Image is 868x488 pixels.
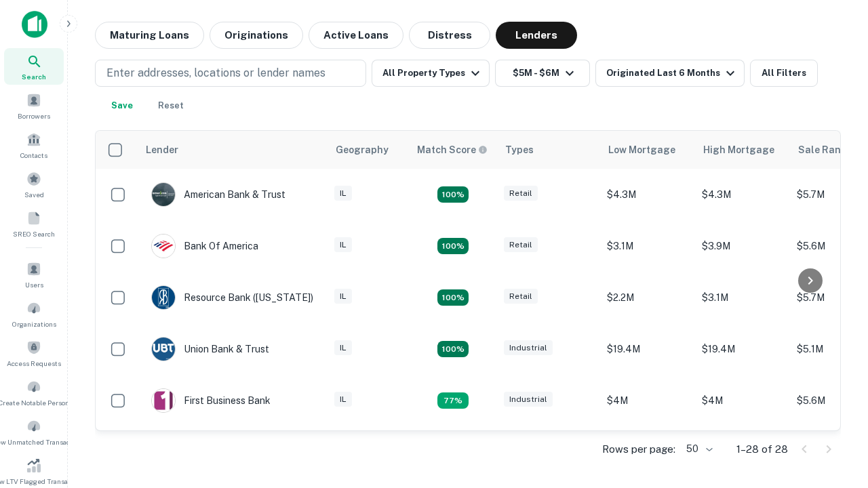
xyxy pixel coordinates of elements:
a: SREO Search [4,205,64,242]
div: American Bank & Trust [151,182,285,207]
img: capitalize-icon.png [22,11,47,38]
div: IL [334,237,352,253]
button: Originated Last 6 Months [595,60,745,87]
span: SREO Search [13,228,55,239]
button: Lenders [496,22,577,49]
div: Industrial [504,392,553,407]
button: Distress [409,22,490,49]
div: First Business Bank [151,388,271,413]
td: $3.9M [600,426,695,478]
a: Search [4,48,64,85]
span: Saved [24,189,44,200]
p: Enter addresses, locations or lender names [106,65,325,81]
div: Matching Properties: 7, hasApolloMatch: undefined [437,186,469,203]
a: Create Notable Person [4,374,64,411]
div: Matching Properties: 4, hasApolloMatch: undefined [437,289,469,306]
button: Originations [210,22,303,49]
span: Access Requests [7,358,61,369]
div: Matching Properties: 4, hasApolloMatch: undefined [437,341,469,357]
button: Active Loans [309,22,403,49]
a: Users [4,256,64,293]
th: High Mortgage [695,131,790,169]
th: Low Mortgage [600,131,695,169]
img: picture [152,183,175,206]
th: Lender [138,131,328,169]
div: IL [334,289,352,304]
button: Save your search to get updates of matches that match your search criteria. [100,92,144,119]
img: picture [152,389,175,412]
button: $5M - $6M [495,60,590,87]
div: Matching Properties: 4, hasApolloMatch: undefined [437,238,469,254]
button: Enter addresses, locations or lender names [95,60,366,87]
button: All Property Types [372,60,490,87]
td: $3.9M [695,220,790,272]
td: $4.2M [695,426,790,478]
td: $4M [695,375,790,426]
div: Lender [146,142,178,158]
div: Resource Bank ([US_STATE]) [151,285,313,310]
th: Capitalize uses an advanced AI algorithm to match your search with the best lender. The match sco... [409,131,497,169]
div: Union Bank & Trust [151,337,269,361]
td: $4M [600,375,695,426]
h6: Match Score [417,142,485,157]
div: Industrial [504,340,553,356]
span: Users [25,279,43,290]
a: Contacts [4,127,64,163]
th: Types [497,131,600,169]
td: $3.1M [600,220,695,272]
button: All Filters [750,60,818,87]
div: IL [334,340,352,356]
div: Originated Last 6 Months [606,65,738,81]
div: Types [505,142,534,158]
td: $4.3M [695,169,790,220]
div: Retail [504,186,538,201]
div: 50 [681,439,715,459]
a: Borrowers [4,87,64,124]
img: picture [152,338,175,361]
div: High Mortgage [703,142,774,158]
button: Maturing Loans [95,22,204,49]
th: Geography [328,131,409,169]
td: $4.3M [600,169,695,220]
td: $19.4M [695,323,790,375]
div: Retail [504,237,538,253]
p: 1–28 of 28 [736,441,788,457]
div: IL [334,392,352,407]
span: Contacts [20,150,47,161]
span: Search [22,71,46,82]
button: Reset [149,92,193,119]
div: Low Mortgage [608,142,675,158]
a: Access Requests [4,335,64,371]
p: Rows per page: [602,441,675,457]
div: Bank Of America [151,234,258,258]
td: $19.4M [600,323,695,375]
td: $2.2M [600,272,695,323]
div: Matching Properties: 3, hasApolloMatch: undefined [437,392,469,409]
span: Organizations [12,319,56,329]
td: $3.1M [695,272,790,323]
div: Capitalize uses an advanced AI algorithm to match your search with the best lender. The match sco... [417,142,488,157]
img: picture [152,286,175,309]
a: Review Unmatched Transactions [4,413,64,450]
a: Saved [4,166,64,203]
div: IL [334,186,352,201]
img: picture [152,235,175,258]
div: Retail [504,289,538,304]
a: Organizations [4,296,64,332]
span: Borrowers [18,110,50,121]
iframe: Chat Widget [800,336,868,401]
div: Geography [336,142,389,158]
